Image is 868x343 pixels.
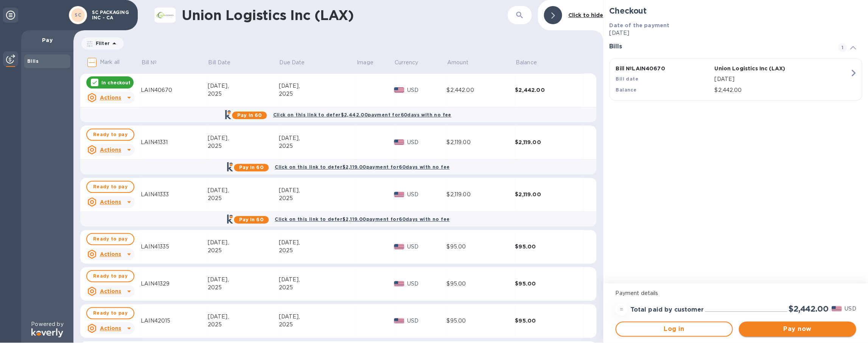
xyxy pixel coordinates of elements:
h2: $2,442.00 [789,304,828,314]
button: Bill №LAIN40670Union Logistics Inc (LAX)Bill date[DATE]Balance$2,442.00 [609,58,862,101]
p: In checkout [101,79,131,86]
div: $95.00 [515,243,583,250]
b: Bills [27,58,39,64]
button: Ready to pay [86,233,134,245]
div: [DATE], [279,313,356,321]
p: USD [407,191,446,199]
u: Actions [100,199,121,205]
div: LAIN42015 [141,317,208,325]
div: $95.00 [446,243,515,251]
p: Amount [447,59,468,67]
img: Logo [31,328,63,337]
div: 2025 [279,247,356,255]
div: [DATE], [279,134,356,142]
p: Due Date [279,59,305,67]
b: Click on this link to defer $2,119.00 payment for 60 days with no fee [275,164,450,170]
img: USD [394,318,404,323]
span: Bill № [142,59,167,67]
p: Bill Date [208,59,230,67]
div: [DATE], [279,239,356,247]
span: Ready to pay [93,130,128,139]
div: $95.00 [446,280,515,288]
div: [DATE], [208,313,279,321]
h1: Union Logistics Inc (LAX) [182,7,507,23]
div: [DATE], [279,186,356,194]
b: Pay in 60 [239,165,263,170]
div: [DATE], [208,82,279,90]
b: Pay in 60 [237,112,262,118]
p: [DATE] [609,29,862,37]
div: $2,119.00 [446,138,515,146]
p: Balance [516,59,537,67]
button: Pay now [739,321,856,337]
p: Pay [27,36,67,44]
p: Bill № [142,59,157,67]
p: Payment details [615,289,856,297]
div: 2025 [208,284,279,292]
div: 2025 [279,284,356,292]
button: Ready to pay [86,270,134,282]
div: 2025 [279,321,356,329]
p: USD [407,280,446,288]
span: Ready to pay [93,272,128,281]
b: Bill date [616,76,638,82]
span: Currency [395,59,418,67]
div: LAIN41331 [141,138,208,146]
h3: Total paid by customer [630,306,703,314]
b: Date of the payment [609,22,669,28]
p: USD [407,86,446,94]
u: Actions [100,288,121,294]
span: 1 [838,43,847,52]
div: LAIN41329 [141,280,208,288]
span: Image [357,59,373,67]
div: 2025 [279,194,356,202]
p: USD [407,243,446,251]
div: [DATE], [279,276,356,284]
span: Due Date [279,59,314,67]
span: Bill Date [208,59,240,67]
p: SC PACKAGING INC - CA [92,10,130,20]
p: Mark all [100,58,120,66]
div: LAIN41333 [141,191,208,199]
div: 2025 [208,194,279,202]
img: USD [831,306,842,311]
p: USD [407,317,446,325]
b: Pay in 60 [239,217,263,222]
div: $95.00 [515,317,583,324]
img: USD [394,192,404,197]
div: [DATE], [279,82,356,90]
button: Ready to pay [86,181,134,193]
div: $2,442.00 [515,86,583,94]
u: Actions [100,325,121,331]
div: $95.00 [515,280,583,287]
div: 2025 [279,142,356,150]
u: Actions [100,251,121,257]
u: Actions [100,95,121,101]
span: Pay now [745,324,850,334]
img: USD [394,140,404,145]
span: Ready to pay [93,182,128,191]
div: $95.00 [446,317,515,325]
p: USD [407,138,446,146]
h2: Checkout [609,6,862,16]
div: [DATE], [208,276,279,284]
button: Log in [615,321,733,337]
p: Bill № LAIN40670 [616,65,711,72]
div: = [615,303,627,315]
b: Balance [616,87,636,93]
img: USD [394,87,404,93]
div: LAIN41335 [141,243,208,251]
span: Log in [622,324,726,334]
b: Click on this link to defer $2,442.00 payment for 60 days with no fee [273,112,451,118]
h3: Bills [609,43,829,50]
p: Powered by [31,320,63,328]
div: 2025 [208,90,279,98]
img: USD [394,281,404,286]
img: USD [394,244,404,249]
b: Click on this link to defer $2,119.00 payment for 60 days with no fee [275,216,450,222]
button: Ready to pay [86,129,134,141]
div: [DATE], [208,134,279,142]
b: Click to hide [568,12,603,18]
span: Amount [447,59,478,67]
p: USD [845,305,856,313]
